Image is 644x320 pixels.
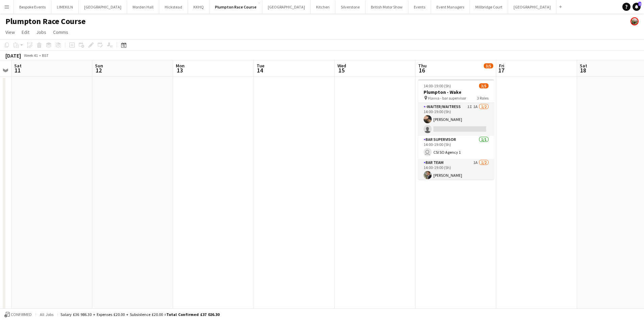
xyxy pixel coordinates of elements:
div: Salary £36 986.30 + Expenses £20.00 + Subsistence £20.00 = [61,312,219,317]
span: Thu [418,63,427,69]
span: 3/5 [484,63,493,68]
span: 14:00-19:00 (5h) [424,83,451,88]
span: Jobs [36,29,46,35]
span: 2 [638,2,641,6]
span: 18 [579,66,587,74]
button: [GEOGRAPHIC_DATA] [262,0,311,14]
button: KKHQ [188,0,210,14]
span: Total Confirmed £37 026.30 [166,312,219,317]
app-card-role: Bar Supervisor1/114:00-19:00 (5h) CSI SO Agency 1 [418,136,494,159]
span: 16 [417,66,427,74]
button: Event Managers [431,0,470,14]
span: 14 [256,66,264,74]
span: 12 [94,66,103,74]
a: 2 [633,3,641,11]
span: 15 [336,66,346,74]
button: LIMEKILN [51,0,79,14]
app-user-avatar: Staffing Manager [630,17,639,25]
span: Week 41 [22,53,39,58]
button: British Motor Show [365,0,408,14]
button: Plumpton Race Course [210,0,262,14]
button: Confirmed [3,311,33,318]
span: Confirmed [11,312,32,317]
a: Jobs [33,28,49,37]
button: Silverstone [335,0,365,14]
button: Morden Hall [127,0,159,14]
span: Mon [176,63,185,69]
span: 3/5 [479,83,488,88]
a: Edit [19,28,32,37]
h1: Plumpton Race Course [5,16,86,26]
h3: Plumpton - Wake [418,89,494,95]
span: Sat [14,63,22,69]
span: Sun [95,63,103,69]
span: Tue [257,63,264,69]
span: All jobs [39,312,55,317]
span: Edit [22,29,29,35]
span: 3 Roles [477,95,488,101]
span: Fri [499,63,504,69]
div: BST [42,53,49,58]
button: Millbridge Court [470,0,508,14]
span: Havva - bar supervisor [428,95,466,101]
app-job-card: 14:00-19:00 (5h)3/5Plumpton - Wake Havva - bar supervisor3 Roles-Waiter/Waitress1I1A1/214:00-19:0... [418,79,494,179]
button: Kitchen [311,0,335,14]
span: Sat [580,63,587,69]
a: View [3,28,18,37]
a: Comms [50,28,71,37]
span: 17 [498,66,504,74]
span: 13 [175,66,185,74]
button: [GEOGRAPHIC_DATA] [508,0,556,14]
button: Bespoke Events [14,0,51,14]
app-card-role: Bar Team1A1/214:00-19:00 (5h)[PERSON_NAME] [418,159,494,192]
span: Comms [53,29,68,35]
button: Events [408,0,431,14]
button: [GEOGRAPHIC_DATA] [79,0,127,14]
span: Wed [337,63,346,69]
button: Hickstead [159,0,188,14]
span: View [5,29,15,35]
div: [DATE] [5,52,21,59]
div: 1 Job [484,69,493,74]
span: 11 [13,66,22,74]
app-card-role: -Waiter/Waitress1I1A1/214:00-19:00 (5h)[PERSON_NAME] [418,103,494,136]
